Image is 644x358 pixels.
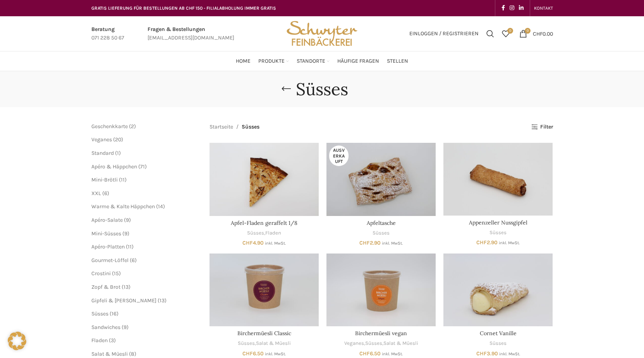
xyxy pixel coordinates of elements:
[531,124,553,130] a: Filter
[124,324,127,331] span: 9
[359,240,381,246] bdi: 2.90
[297,58,325,65] span: Standorte
[382,351,403,356] small: inkl. MwSt.
[256,340,291,347] a: Salat & Müesli
[111,337,114,344] span: 3
[210,123,259,131] nav: Breadcrumb
[265,230,281,237] a: Fladen
[117,150,119,156] span: 1
[91,351,128,357] a: Salat & Müesli
[210,254,319,326] a: Birchermüesli Classic
[296,79,348,99] h1: Süsses
[276,81,296,97] a: Go back
[367,219,396,226] a: Apfeltasche
[242,350,264,357] bdi: 6.50
[337,58,379,65] span: Häufige Fragen
[91,136,112,143] a: Veganes
[476,239,498,246] bdi: 2.90
[91,310,108,317] a: Süsses
[91,337,108,344] a: Fladen
[88,53,557,69] div: Main navigation
[91,150,114,156] a: Standard
[132,257,135,264] span: 6
[91,176,118,183] span: Mini-Brötli
[91,217,123,223] a: Apéro-Salate
[91,257,129,264] a: Gourmet-Löffel
[91,123,128,130] a: Geschenkkarte
[91,297,156,304] a: Gipfeli & [PERSON_NAME]
[383,340,418,347] a: Salat & Müesli
[326,254,436,326] a: Birchermüesli vegan
[359,240,370,246] span: CHF
[525,28,531,34] span: 0
[499,351,520,356] small: inkl. MwSt.
[131,351,134,357] span: 8
[326,143,436,216] a: Apfeltasche
[284,30,360,36] a: Site logo
[148,25,234,43] a: Infobox link
[480,330,517,337] a: Cornet Vanille
[382,241,403,246] small: inkl. MwSt.
[476,350,498,357] bdi: 3.90
[517,3,526,14] a: Linkedin social link
[238,340,255,347] a: Süsses
[242,240,253,246] span: CHF
[373,230,390,237] a: Süsses
[359,350,381,357] bdi: 6.50
[91,324,120,331] a: Sandwiches
[533,30,543,37] span: CHF
[121,176,125,183] span: 11
[476,350,487,357] span: CHF
[530,0,557,16] div: Secondary navigation
[128,243,132,250] span: 11
[210,230,319,237] div: ,
[91,284,120,290] a: Zopf & Brot
[131,123,134,130] span: 2
[483,26,498,41] a: Suchen
[498,26,513,41] a: 0
[258,58,285,65] span: Produkte
[355,330,407,337] a: Birchermüesli vegan
[104,190,107,197] span: 6
[91,243,125,250] a: Apéro-Platten
[237,330,291,337] a: Birchermüesli Classic
[489,229,507,236] a: Süsses
[499,3,507,14] a: Facebook social link
[91,163,137,170] a: Apéro & Häppchen
[91,203,155,210] a: Warme & Kalte Häppchen
[409,31,479,36] span: Einloggen / Registrieren
[231,219,297,226] a: Apfel-Fladen geraffelt 1/8
[124,230,127,237] span: 9
[236,53,251,69] a: Home
[337,53,379,69] a: Häufige Fragen
[443,143,553,216] a: Appenzeller Nussgipfel
[247,230,264,237] a: Süsses
[91,190,101,197] a: XXL
[489,340,507,347] a: Süsses
[126,217,129,223] span: 9
[91,230,121,237] span: Mini-Süsses
[365,340,382,347] a: Süsses
[210,123,233,131] a: Startseite
[91,5,276,11] span: GRATIS LIEFERUNG FÜR BESTELLUNGEN AB CHF 150 - FILIALABHOLUNG IMMER GRATIS
[210,143,319,216] a: Apfel-Fladen geraffelt 1/8
[507,28,513,34] span: 0
[469,219,527,226] a: Appenzeller Nussgipfel
[507,3,517,14] a: Instagram social link
[242,123,259,131] span: Süsses
[297,53,330,69] a: Standorte
[515,26,557,41] a: 0 CHF0.00
[499,240,520,245] small: inkl. MwSt.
